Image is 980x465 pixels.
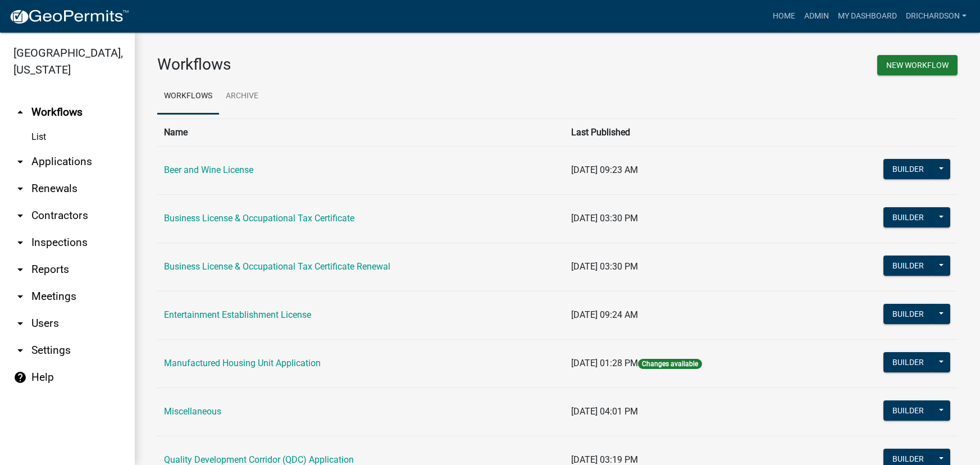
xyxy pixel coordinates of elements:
[883,256,933,276] button: Builder
[164,406,221,417] a: Miscellaneous
[13,182,27,195] i: arrow_drop_down
[13,209,27,222] i: arrow_drop_down
[164,261,390,272] a: Business License & Occupational Tax Certificate Renewal
[877,55,958,75] button: New Workflow
[157,55,549,74] h3: Workflows
[883,304,933,324] button: Builder
[571,309,638,320] span: [DATE] 09:24 AM
[564,118,819,146] th: Last Published
[571,165,638,175] span: [DATE] 09:23 AM
[13,344,27,357] i: arrow_drop_down
[571,454,638,465] span: [DATE] 03:19 PM
[13,290,27,303] i: arrow_drop_down
[883,207,933,227] button: Builder
[883,159,933,179] button: Builder
[219,79,265,115] a: Archive
[157,79,219,115] a: Workflows
[13,317,27,330] i: arrow_drop_down
[164,213,354,224] a: Business License & Occupational Tax Certificate
[164,165,253,175] a: Beer and Wine License
[13,106,27,119] i: arrow_drop_up
[883,352,933,372] button: Builder
[164,309,311,320] a: Entertainment Establishment License
[164,454,354,465] a: Quality Development Corridor (QDC) Application
[13,155,27,168] i: arrow_drop_down
[571,358,638,368] span: [DATE] 01:28 PM
[901,6,971,27] a: drichardson
[164,358,321,368] a: Manufactured Housing Unit Application
[638,359,702,369] span: Changes available
[13,371,27,384] i: help
[833,6,901,27] a: My Dashboard
[800,6,833,27] a: Admin
[883,400,933,421] button: Builder
[768,6,800,27] a: Home
[13,236,27,249] i: arrow_drop_down
[571,261,638,272] span: [DATE] 03:30 PM
[13,263,27,276] i: arrow_drop_down
[571,406,638,417] span: [DATE] 04:01 PM
[571,213,638,224] span: [DATE] 03:30 PM
[157,118,564,146] th: Name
